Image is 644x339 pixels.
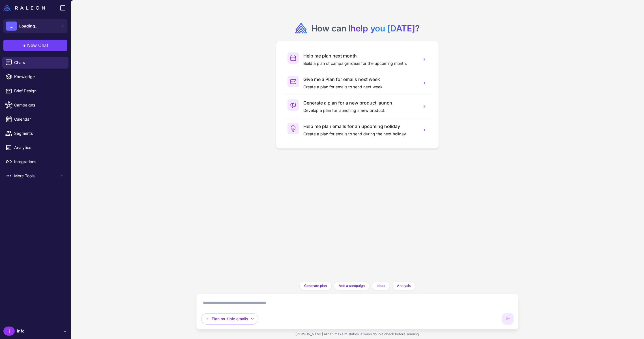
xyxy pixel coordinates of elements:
[17,328,25,334] span: info
[27,42,48,49] span: New Chat
[303,107,417,114] p: Develop a plan for launching a new product.
[2,127,68,139] a: Segments
[311,23,420,34] h2: How can I ?
[196,329,518,339] div: [PERSON_NAME] AI can make mistakes, always double check before sending.
[339,283,365,288] span: Add a campaign
[2,156,68,168] a: Integrations
[304,283,327,288] span: Generate plan
[2,71,68,83] a: Knowledge
[14,88,64,94] span: Brief Design
[2,85,68,97] a: Brief Design
[377,283,385,288] span: Ideas
[303,60,417,67] p: Build a plan of campaign ideas for the upcoming month.
[303,131,417,137] p: Create a plan for emails to send during the next holiday.
[2,142,68,153] a: Analytics
[372,281,390,290] button: Ideas
[19,23,38,29] span: Loading...
[14,173,59,179] span: More Tools
[3,40,67,51] button: +New Chat
[14,59,64,66] span: Chats
[303,123,417,130] h3: Help me plan emails for an upcoming holiday
[2,99,68,111] a: Campaigns
[14,102,64,108] span: Campaigns
[334,281,370,290] button: Add a campaign
[3,5,47,11] a: Raleon Logo
[3,19,67,33] button: ...Loading...
[23,42,26,49] span: +
[303,76,417,83] h3: Give me a Plan for emails next week
[3,5,45,11] img: Raleon Logo
[351,23,415,33] span: help you [DATE]
[3,327,15,336] div: I
[303,99,417,106] h3: Generate a plan for a new product launch
[201,313,258,325] button: Plan multiple emails
[14,130,64,137] span: Segments
[6,22,17,31] div: ...
[299,281,332,290] button: Generate plan
[392,281,415,290] button: Analysis
[14,159,64,165] span: Integrations
[14,74,64,80] span: Knowledge
[2,113,68,125] a: Calendar
[397,283,411,288] span: Analysis
[14,116,64,122] span: Calendar
[14,144,64,151] span: Analytics
[2,57,68,69] a: Chats
[303,84,417,90] p: Create a plan for emails to send next week.
[303,52,417,59] h3: Help me plan next month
